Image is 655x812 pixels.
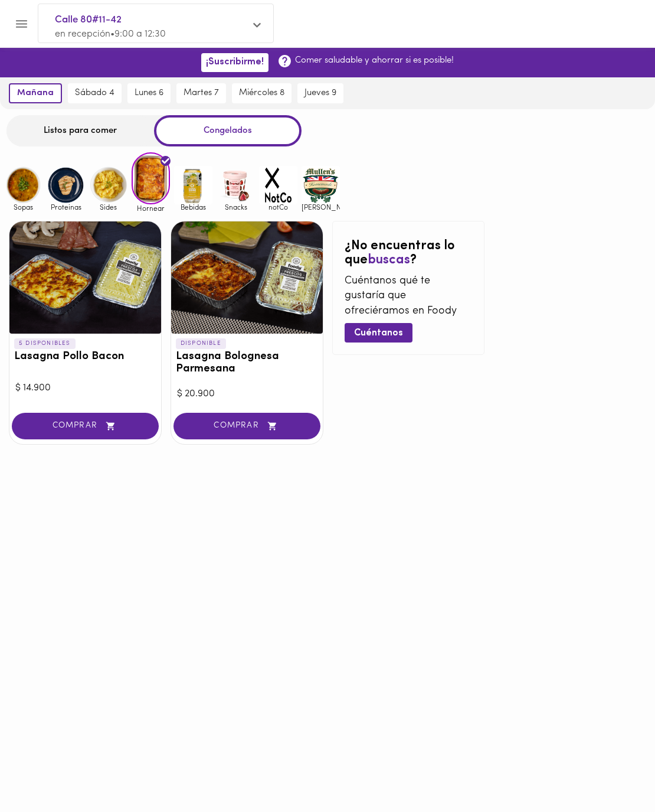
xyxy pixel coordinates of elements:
[259,203,297,211] span: notCo
[201,53,268,71] button: ¡Suscribirme!
[14,338,76,349] p: 5 DISPONIBLES
[4,203,42,211] span: Sopas
[6,115,154,146] div: Listos para comer
[47,166,85,204] img: Proteinas
[174,203,212,211] span: Bebidas
[135,88,163,99] span: lunes 6
[89,166,127,204] img: Sides
[304,88,336,99] span: jueves 9
[206,57,264,68] span: ¡Suscribirme!
[12,413,159,439] button: COMPRAR
[173,413,320,439] button: COMPRAR
[7,9,36,38] button: Menu
[188,421,306,431] span: COMPRAR
[259,166,297,204] img: notCo
[27,421,144,431] span: COMPRAR
[89,203,127,211] span: Sides
[239,88,284,99] span: miércoles 8
[587,743,643,800] iframe: Messagebird Livechat Widget
[232,83,292,103] button: miércoles 8
[17,88,54,99] span: mañana
[217,166,255,204] img: Snacks
[55,30,166,39] span: en recepción • 9:00 a 12:30
[354,328,403,339] span: Cuéntanos
[176,83,226,103] button: martes 7
[9,83,62,103] button: mañana
[75,88,114,99] span: sábado 4
[368,253,410,267] span: buscas
[4,166,42,204] img: Sopas
[302,203,340,211] span: [PERSON_NAME]
[217,203,255,211] span: Snacks
[302,166,340,204] img: mullens
[345,274,473,319] p: Cuéntanos qué te gustaría que ofreciéramos en Foody
[297,83,343,103] button: jueves 9
[132,204,170,212] span: Hornear
[47,203,85,211] span: Proteinas
[55,12,245,28] span: Calle 80#11-42
[174,166,212,204] img: Bebidas
[154,115,302,146] div: Congelados
[14,351,156,363] h3: Lasagna Pollo Bacon
[9,221,161,334] div: Lasagna Pollo Bacon
[171,221,323,334] div: Lasagna Bolognesa Parmesana
[15,381,155,395] div: $ 14.900
[184,88,219,99] span: martes 7
[177,387,317,401] div: $ 20.900
[176,338,226,349] p: DISPONIBLE
[295,54,454,67] p: Comer saludable y ahorrar si es posible!
[345,239,473,268] h2: ¿No encuentras lo que ?
[132,152,170,204] img: Hornear
[68,83,122,103] button: sábado 4
[127,83,171,103] button: lunes 6
[176,351,318,376] h3: Lasagna Bolognesa Parmesana
[345,323,412,343] button: Cuéntanos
